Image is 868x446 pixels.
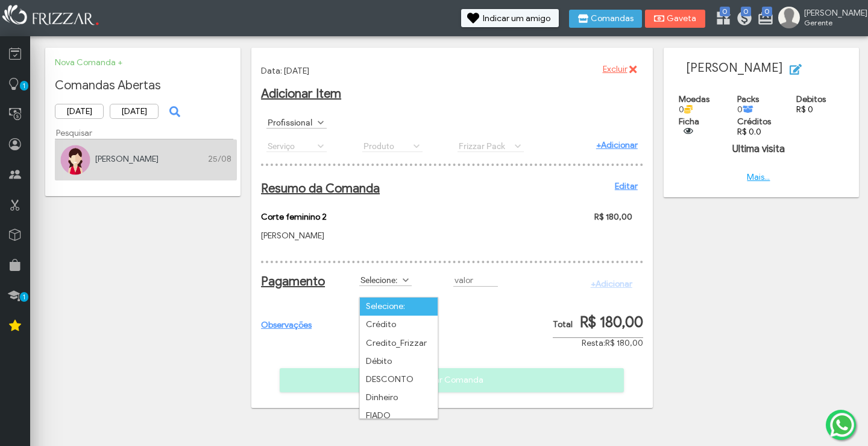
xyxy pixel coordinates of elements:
span: 0 [737,104,753,115]
span: 1 [20,81,28,91]
span: [PERSON_NAME] [804,8,858,18]
p: Data: [DATE] [261,66,643,76]
h4: Ultima visita [673,143,844,155]
a: R$ 0.0 [737,127,761,137]
h2: Adicionar Item [261,86,643,101]
span: Total [553,319,573,330]
input: Data Final [110,104,159,119]
span: ui-button [173,103,174,121]
span: 0 [679,104,693,115]
button: Editar [782,60,835,78]
a: R$ 0 [796,104,813,115]
span: Gaveta [667,14,697,23]
span: R$ 180,00 [605,338,643,348]
span: Debitos [796,94,826,104]
li: Credito_Frizzar [360,334,438,352]
span: Editar [804,60,827,78]
li: FIADO [360,407,438,425]
a: [PERSON_NAME] Gerente [778,7,862,31]
button: Comandas [569,10,642,28]
h2: [PERSON_NAME] [673,60,849,78]
span: Moedas [679,94,709,104]
a: [PERSON_NAME] [95,154,159,164]
button: Excluir [594,60,643,78]
span: 0 [762,7,772,16]
li: Selecione: [360,298,438,316]
span: 0 [720,7,730,16]
span: 1 [20,292,28,302]
span: Gerente [804,18,858,27]
a: 0 [757,10,769,29]
div: Resta: [553,338,643,348]
input: Pesquisar [55,127,233,139]
span: Ficha [679,116,699,127]
a: +Adicionar [596,140,638,150]
span: Excluir [603,60,627,78]
button: Indicar um amigo [461,9,559,27]
span: R$ 180,00 [580,313,643,331]
a: Nova Comanda + [55,57,122,68]
span: Indicar um amigo [483,14,550,23]
p: [PERSON_NAME] [261,231,475,241]
li: Débito [360,352,438,371]
button: ui-button [165,103,183,121]
a: 0 [736,10,748,29]
span: Packs [737,94,759,104]
button: Gaveta [645,10,705,28]
label: Selecione: [359,274,401,285]
span: Créditos [737,116,771,127]
label: Profissional [266,116,316,128]
a: Mais... [747,172,770,182]
li: Dinheiro [360,389,438,407]
span: R$ 180,00 [594,212,632,222]
button: ui-button [679,127,697,136]
span: 25/08 [208,154,231,164]
li: DESCONTO [360,371,438,389]
span: Comandas [591,14,634,23]
h2: Resumo da Comanda [261,181,638,196]
h2: Pagamento [261,274,318,289]
h2: Comandas Abertas [55,78,231,93]
a: Observações [261,320,312,330]
a: Editar [615,181,638,191]
span: Corte feminino 2 [261,212,327,222]
input: valor [453,274,498,287]
li: Crédito [360,316,438,334]
img: whatsapp.png [828,410,857,439]
span: 0 [741,7,751,16]
a: 0 [715,10,727,29]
